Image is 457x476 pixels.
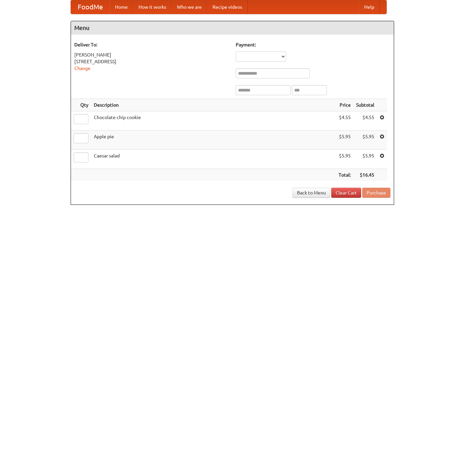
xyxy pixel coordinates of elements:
[353,99,377,111] th: Subtotal
[207,0,247,14] a: Recipe videos
[91,99,336,111] th: Description
[74,58,229,65] div: [STREET_ADDRESS]
[74,51,229,58] div: [PERSON_NAME]
[91,111,336,131] td: Chocolate chip cookie
[74,41,229,48] h5: Deliver To:
[74,66,90,71] a: Change
[293,188,330,198] a: Back to Menu
[353,169,377,181] th: $16.45
[359,0,380,14] a: Help
[331,188,361,198] a: Clear Cart
[336,131,353,150] td: $5.95
[336,99,353,111] th: Price
[71,0,110,14] a: FoodMe
[353,111,377,131] td: $4.55
[172,0,207,14] a: Who we are
[362,188,390,198] button: Purchase
[336,150,353,169] td: $5.95
[336,111,353,131] td: $4.55
[71,21,394,35] h4: Menu
[91,150,336,169] td: Caesar salad
[91,131,336,150] td: Apple pie
[353,150,377,169] td: $5.95
[71,99,91,111] th: Qty
[353,131,377,150] td: $5.95
[110,0,133,14] a: Home
[236,41,390,48] h5: Payment:
[336,169,353,181] th: Total:
[133,0,172,14] a: How it works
